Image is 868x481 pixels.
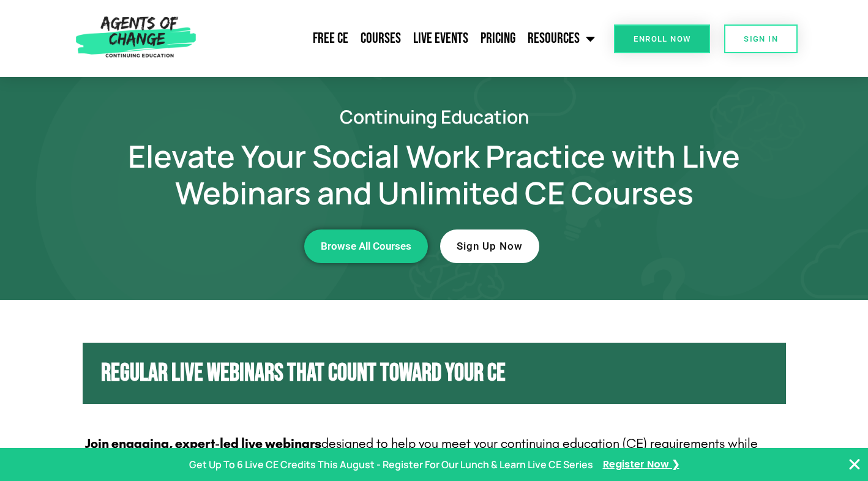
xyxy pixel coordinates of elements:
a: Free CE [307,23,354,54]
p: Get Up To 6 Live CE Credits This August - Register For Our Lunch & Learn Live CE Series [189,456,593,474]
h1: Elevate Your Social Work Practice with Live Webinars and Unlimited CE Courses [85,138,783,211]
a: Resources [522,23,601,54]
h2: Regular Live Webinars That Count Toward Your CE [101,361,768,386]
a: SIGN IN [724,24,798,53]
a: Live Events [407,23,474,54]
span: Enroll Now [634,35,690,43]
span: Browse All Courses [321,241,411,252]
span: Sign Up Now [457,241,523,252]
a: Courses [354,23,407,54]
a: Enroll Now [614,24,710,53]
h2: Continuing Education [85,108,783,125]
nav: Menu [201,23,601,54]
a: Browse All Courses [304,229,428,263]
span: SIGN IN [744,35,778,43]
strong: Join engaging, expert-led live webinars [85,436,321,452]
a: Register Now ❯ [603,456,679,474]
button: Close Banner [847,457,862,472]
a: Sign Up Now [440,229,539,263]
a: Pricing [474,23,522,54]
